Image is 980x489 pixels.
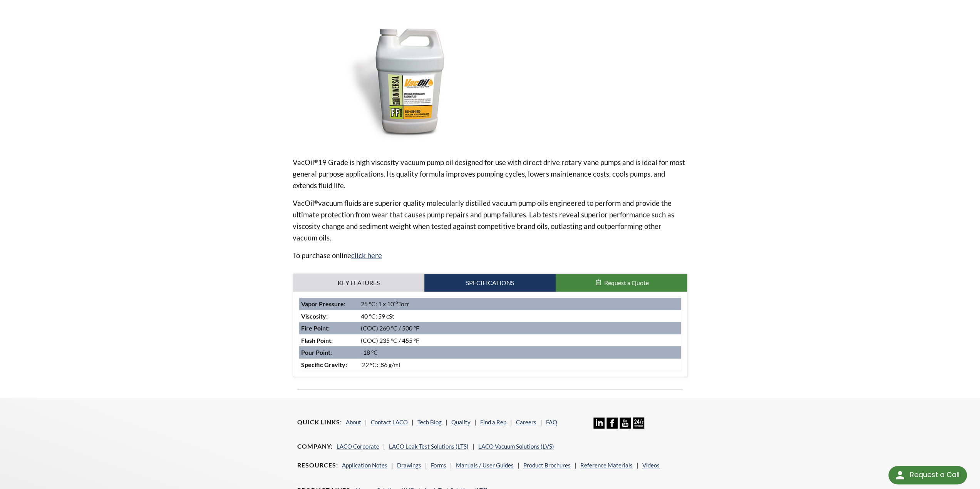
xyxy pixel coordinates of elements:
p: VacOil vacuum fluids are superior quality molecularly distilled vacuum pump oils engineered to pe... [293,197,688,244]
td: (COC) 235 °C / 455 °F [359,334,681,347]
strong: Specific Gravity: [301,361,347,368]
td: 25 °C: 1 x 10 Torr [359,298,681,310]
h4: Company [297,442,333,451]
a: Careers [516,419,536,426]
sup: -5 [394,299,398,305]
strong: Vapor Pressure: [301,300,345,307]
a: About [346,419,361,426]
a: LACO Corporate [337,443,379,450]
p: To purchase online [293,250,688,261]
a: LACO Leak Test Solutions (LTS) [389,443,469,450]
a: Manuals / User Guides [456,462,514,469]
td: 22 °C: .86 g/ml [359,359,681,371]
a: Quality [451,419,471,426]
a: Specifications [424,274,556,292]
a: FAQ [546,419,557,426]
a: click here [351,251,382,260]
div: Request a Call [888,466,967,484]
a: Forms [431,462,446,469]
td: -18 °C [359,346,681,359]
a: Contact LACO [371,419,408,426]
a: Key Features [293,274,424,292]
img: 24/7 Support Icon [633,417,644,429]
a: 24/7 Support [633,423,644,430]
h4: Resources [297,461,338,469]
a: Videos [642,462,660,469]
strong: Viscosity: [301,312,328,320]
strong: Flash Point: [301,337,333,344]
p: VacOil 19 Grade is high viscosity vacuum pump oil designed for use with direct drive rotary vane ... [293,157,688,191]
a: Product Brochures [523,462,571,469]
a: LACO Vacuum Solutions (LVS) [478,443,554,450]
a: Drawings [397,462,421,469]
strong: Fire Point: [301,324,330,332]
h4: Quick Links [297,418,342,426]
sup: ® [314,158,318,164]
button: Request a Quote [556,274,687,292]
td: (COC) 260 °C / 500 °F [359,322,681,334]
img: VacOil Universal Flushing Fluid image [293,15,523,144]
td: 40 ºC: 59 cSt [359,310,681,322]
sup: ® [314,199,318,205]
div: Request a Call [910,466,959,484]
a: Reference Materials [580,462,633,469]
strong: Pour Point: [301,349,332,356]
img: round button [894,469,906,481]
a: Application Notes [342,462,387,469]
a: Tech Blog [417,419,442,426]
span: Request a Quote [604,279,649,286]
a: Find a Rep [480,419,506,426]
